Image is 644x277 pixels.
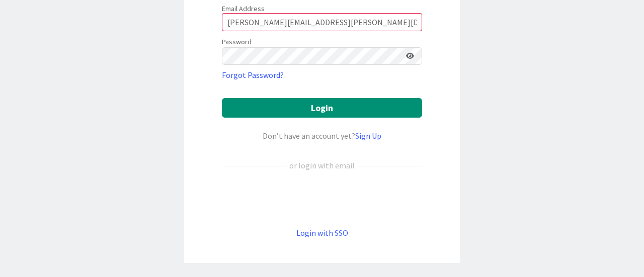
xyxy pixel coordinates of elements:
[296,228,348,238] a: Login with SSO
[222,130,422,142] div: Don’t have an account yet?
[222,98,422,118] button: Login
[355,131,381,141] a: Sign Up
[222,4,265,13] label: Email Address
[222,69,284,81] a: Forgot Password?
[217,188,427,210] iframe: To enrich screen reader interactions, please activate Accessibility in Grammarly extension settings
[287,159,357,171] div: or login with email
[222,37,252,47] label: Password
